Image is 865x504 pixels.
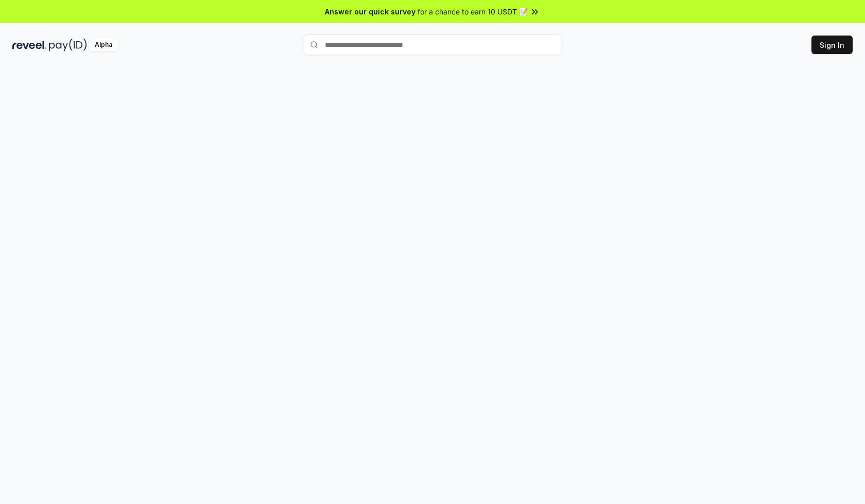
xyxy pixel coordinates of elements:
[418,6,528,17] span: for a chance to earn 10 USDT 📝
[49,39,87,51] img: pay_id
[12,39,47,51] img: reveel_dark
[89,39,118,51] div: Alpha
[811,36,853,54] button: Sign In
[325,6,416,17] span: Answer our quick survey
